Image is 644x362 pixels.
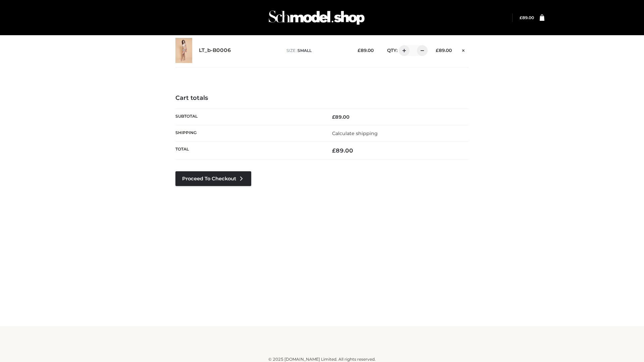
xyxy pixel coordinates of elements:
h4: Cart totals [175,95,469,102]
span: £ [358,48,361,53]
a: Calculate shipping [332,130,378,136]
a: Proceed to Checkout [175,171,251,186]
bdi: 89.00 [436,48,452,53]
a: £89.00 [520,15,534,20]
bdi: 89.00 [332,114,350,120]
a: LT_b-B0006 [199,47,231,54]
p: size : [286,48,347,54]
span: £ [332,114,335,120]
div: QTY: [380,45,425,56]
th: Total [175,142,322,160]
bdi: 89.00 [358,48,374,53]
a: Remove this item [459,45,469,54]
img: Schmodel Admin 964 [266,4,367,31]
span: SMALL [298,48,312,53]
bdi: 89.00 [332,147,353,154]
span: £ [520,15,522,20]
th: Shipping [175,125,322,141]
img: LT_b-B0006 - SMALL [175,38,192,63]
span: £ [436,48,439,53]
span: £ [332,147,336,154]
bdi: 89.00 [520,15,534,20]
th: Subtotal [175,109,322,125]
